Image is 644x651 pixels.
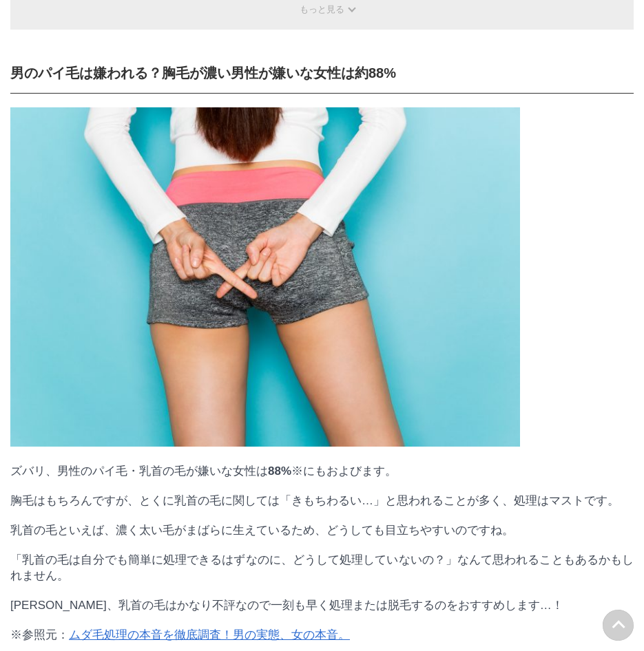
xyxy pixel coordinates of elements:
[10,522,634,538] p: 乳首の毛といえば、濃く太い毛がまばらに生えているため、どうしても目立ちやすいのですね。
[10,627,634,643] p: ※参照元：
[10,107,520,447] img: お尻でばつをする女性
[10,493,634,509] p: 胸毛はもちろんですが、とくに乳首の毛に関しては「きもちわるい…」と思われることが多く、処理はマストです。
[603,610,634,641] img: PAGE UP
[268,465,291,478] strong: 88%
[10,597,634,613] p: [PERSON_NAME]、乳首の毛はかなり不評なので一刻も早く処理または脱毛するのをおすすめします…！
[10,463,634,479] p: ズバリ、男性のパイ毛・乳首の毛が嫌いな女性は ※にもおよびます。
[10,65,396,81] strong: 男のパイ毛は嫌われる？胸毛が濃い男性が嫌いな女性は約88%
[69,628,350,641] a: ムダ毛処理の本音を徹底調査！男の実態、女の本音。
[10,552,634,584] p: 「乳首の毛は自分でも簡単に処理できるはずなのに、どうして処理していないの？」なんて思われることもあるかもしれません。
[300,4,344,14] span: もっと見る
